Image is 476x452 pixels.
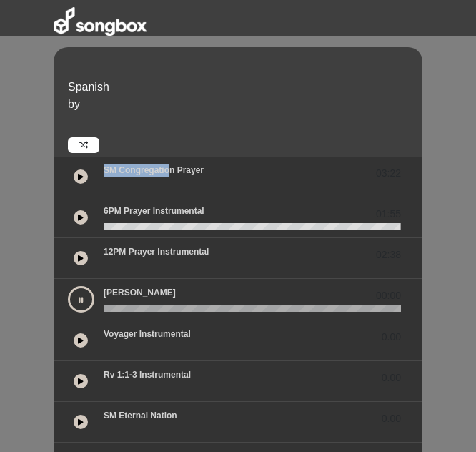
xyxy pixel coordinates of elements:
[104,328,191,340] p: Voyager Instrumental
[104,164,204,177] p: SM Congregation Prayer
[376,288,401,303] span: 00:00
[104,205,204,217] p: 6PM Prayer Instrumental
[376,207,401,222] span: 01:55
[104,286,176,299] p: [PERSON_NAME]
[382,411,401,426] span: 0.00
[376,247,401,262] span: 02:38
[68,79,419,96] p: Spanish
[104,368,191,381] p: Rv 1:1-3 Instrumental
[382,370,401,385] span: 0.00
[382,330,401,345] span: 0.00
[68,98,80,110] span: by
[376,166,401,181] span: 03:22
[54,7,147,36] img: songbox-logo-white.png
[104,245,209,258] p: 12PM Prayer Instrumental
[104,409,177,422] p: SM Eternal Nation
